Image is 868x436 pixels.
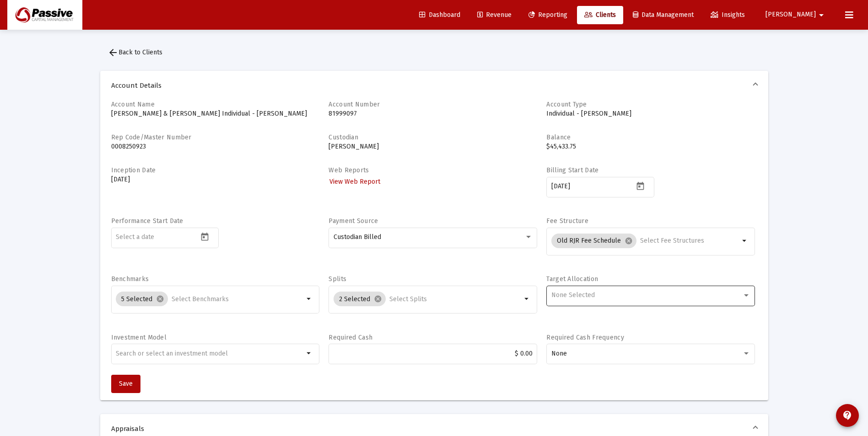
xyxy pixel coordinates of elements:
[334,292,386,306] mat-chip: 2 Selected
[577,6,623,24] a: Clients
[522,293,533,304] mat-icon: arrow_drop_down
[304,348,315,359] mat-icon: arrow_drop_down
[111,217,183,225] label: Performance Start Date
[546,101,587,108] label: Account Type
[625,237,633,245] mat-icon: cancel
[329,101,380,108] label: Account Number
[329,175,381,188] a: View Web Report
[111,275,149,283] label: Benchmarks
[625,6,701,24] a: Data Management
[172,296,304,303] input: Select Benchmarks
[329,178,380,186] span: View Web Report
[111,375,140,393] button: Save
[711,11,745,19] span: Insights
[551,232,739,250] mat-chip-list: Selection
[634,179,647,192] button: Open calendar
[334,290,522,308] mat-chip-list: Selection
[14,6,75,24] img: Dashboard
[584,11,616,19] span: Clients
[412,6,468,24] a: Dashboard
[329,275,346,283] label: Splits
[546,275,598,283] label: Target Allocation
[116,292,168,306] mat-chip: 5 Selected
[551,350,567,357] span: None
[551,291,595,299] span: None Selected
[528,11,567,19] span: Reporting
[108,48,162,56] span: Back to Clients
[816,6,827,24] mat-icon: arrow_drop_down
[111,166,156,174] label: Inception Date
[546,142,755,151] p: $45,433.75
[100,43,170,62] button: Back to Clients
[329,166,369,174] label: Web Reports
[546,166,598,174] label: Billing Start Date
[329,133,358,141] label: Custodian
[100,71,768,100] mat-expansion-panel-header: Account Details
[521,6,575,24] a: Reporting
[389,296,522,303] input: Select Splits
[551,234,636,248] mat-chip: Old RJR Fee Schedule
[755,5,838,24] button: [PERSON_NAME]
[842,410,853,421] mat-icon: contact_support
[116,234,198,241] input: Select a date
[111,175,320,184] p: [DATE]
[546,109,755,118] p: Individual - [PERSON_NAME]
[546,133,571,141] label: Balance
[419,11,460,19] span: Dashboard
[470,6,519,24] a: Revenue
[156,295,164,303] mat-icon: cancel
[551,183,634,190] input: Select a date
[304,293,315,304] mat-icon: arrow_drop_down
[198,230,211,243] button: Open calendar
[329,142,537,151] p: [PERSON_NAME]
[111,334,167,341] label: Investment Model
[111,81,754,90] span: Account Details
[119,380,133,388] span: Save
[111,424,754,433] span: Appraisals
[374,295,382,303] mat-icon: cancel
[640,237,739,245] input: Select Fee Structures
[546,334,624,341] label: Required Cash Frequency
[703,6,752,24] a: Insights
[100,100,768,400] div: Account Details
[108,47,119,58] mat-icon: arrow_back
[111,133,192,141] label: Rep Code/Master Number
[329,334,372,341] label: Required Cash
[766,11,816,19] span: [PERSON_NAME]
[329,217,378,225] label: Payment Source
[334,233,381,241] span: Custodian Billed
[116,350,304,357] input: undefined
[116,290,304,308] mat-chip-list: Selection
[633,11,694,19] span: Data Management
[546,217,588,225] label: Fee Structure
[111,109,320,118] p: [PERSON_NAME] & [PERSON_NAME] Individual - [PERSON_NAME]
[329,109,537,118] p: 81999097
[477,11,512,19] span: Revenue
[334,350,533,357] input: $2000.00
[111,142,320,151] p: 0008250923
[111,101,155,108] label: Account Name
[739,235,750,246] mat-icon: arrow_drop_down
